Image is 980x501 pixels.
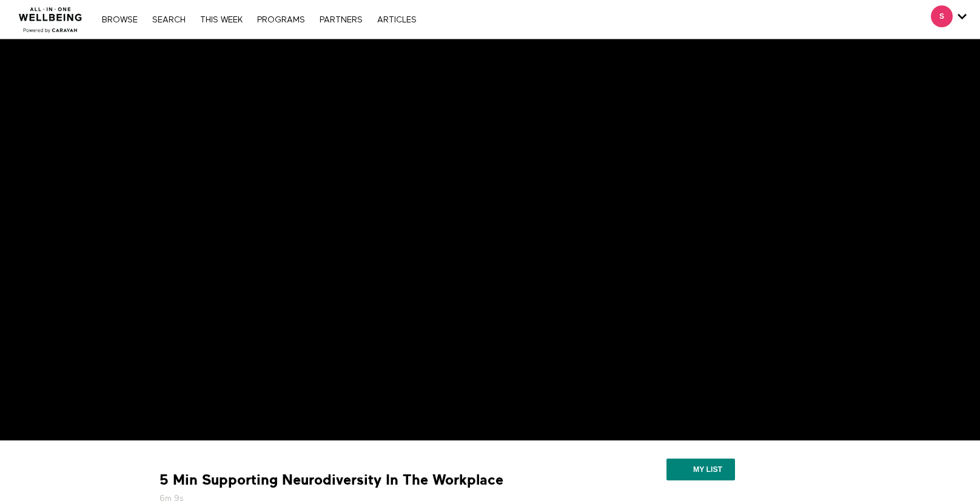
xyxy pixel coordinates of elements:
[159,471,503,489] strong: 5 Min Supporting Neurodiversity In The Workplace
[96,16,144,24] a: Browse
[314,16,369,24] a: PARTNERS
[251,16,311,24] a: PROGRAMS
[666,459,735,480] button: My list
[371,16,423,24] a: ARTICLES
[146,16,192,24] a: Search
[194,16,249,24] a: THIS WEEK
[96,13,422,25] nav: Primary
